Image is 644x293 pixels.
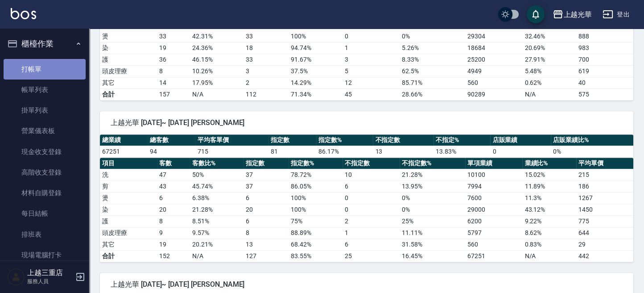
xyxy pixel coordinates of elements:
td: 頭皮理療 [100,65,157,77]
td: 20.69 % [522,42,576,54]
td: 6 [343,180,400,192]
td: 19 [157,239,190,250]
img: Person [7,268,25,286]
td: 5.26 % [400,42,466,54]
td: 0 % [400,30,466,42]
td: 1 [343,42,400,54]
td: 560 [465,239,522,250]
td: 0 % [400,192,466,204]
td: 29 [576,239,633,250]
th: 不指定數 [343,158,400,169]
a: 材料自購登錄 [4,183,86,203]
td: 442 [576,250,633,262]
th: 不指定% [433,134,490,146]
td: 17.95 % [190,77,244,88]
td: 75 % [289,215,342,227]
td: 3 [343,54,400,65]
td: 7994 [465,180,522,192]
td: 洗 [100,169,157,180]
td: 燙 [100,30,157,42]
span: 上越光華 [DATE]~ [DATE] [PERSON_NAME] [111,118,623,127]
td: 33 [244,54,289,65]
td: 157 [157,88,190,100]
td: 91.67 % [289,54,342,65]
td: 0 % [551,146,633,157]
td: 775 [576,215,633,227]
th: 總客數 [148,134,195,146]
a: 高階收支登錄 [4,162,86,183]
td: 94 [148,146,195,157]
td: 13.95 % [400,180,466,192]
td: 15.02 % [522,169,576,180]
td: 43.12 % [522,204,576,215]
button: 登出 [599,6,633,23]
table: a dense table [100,158,633,262]
td: 8.51 % [190,215,244,227]
td: 0 % [400,204,466,215]
button: 上越光華 [549,5,595,24]
td: 24.36 % [190,42,244,54]
h5: 上越三重店 [27,268,73,277]
td: 81 [268,146,316,157]
td: 29304 [465,30,522,42]
td: 25 [343,250,400,262]
td: 36 [157,54,190,65]
td: 11.3 % [522,192,576,204]
td: 12 [343,77,400,88]
td: 染 [100,204,157,215]
td: 其它 [100,239,157,250]
td: 560 [465,77,522,88]
td: 86.05 % [289,180,342,192]
td: 19 [157,42,190,54]
td: 頭皮理療 [100,227,157,239]
td: 45 [343,88,400,100]
td: 6200 [465,215,522,227]
td: 6 [343,239,400,250]
td: 47 [157,169,190,180]
td: 8 [157,215,190,227]
th: 業績比% [522,158,576,169]
td: 25 % [400,215,466,227]
td: 其它 [100,77,157,88]
a: 打帳單 [4,59,86,80]
td: 2 [244,77,289,88]
td: 0.62 % [522,77,576,88]
td: 8.62 % [522,227,576,239]
td: 83.55% [289,250,342,262]
td: 21.28 % [400,169,466,180]
td: 644 [576,227,633,239]
td: 67251 [100,146,148,157]
td: 16.45% [400,250,466,262]
a: 每日結帳 [4,203,86,224]
td: 112 [244,88,289,100]
p: 服務人員 [27,277,73,285]
td: 715 [195,146,268,157]
button: 櫃檯作業 [4,32,86,55]
a: 帳單列表 [4,80,86,100]
td: 25200 [465,54,522,65]
td: 20 [157,204,190,215]
button: save [527,5,545,23]
td: 染 [100,42,157,54]
td: 100 % [289,204,342,215]
div: 上越光華 [563,9,592,20]
th: 客數比% [190,158,244,169]
a: 營業儀表板 [4,121,86,141]
td: 127 [244,250,289,262]
a: 現場電腦打卡 [4,245,86,265]
td: 10100 [465,169,522,180]
th: 平均客單價 [195,134,268,146]
td: 0 [343,30,400,42]
th: 不指定數 [373,134,433,146]
th: 指定數% [289,158,342,169]
td: 5 [343,65,400,77]
td: 37 [244,169,289,180]
td: 10.26 % [190,65,244,77]
td: N/A [522,250,576,262]
td: 8 [244,227,289,239]
td: 8.33 % [400,54,466,65]
td: 31.58 % [400,239,466,250]
td: 6 [157,192,190,204]
th: 平均單價 [576,158,633,169]
td: 18 [244,42,289,54]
